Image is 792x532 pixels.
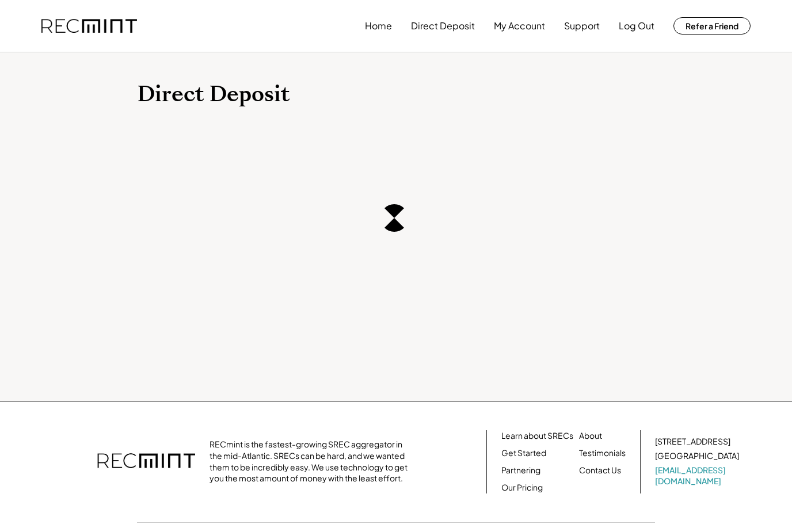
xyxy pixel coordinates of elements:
button: Log Out [619,14,654,37]
button: My Account [494,14,545,37]
button: Support [564,14,600,37]
button: Direct Deposit [411,14,475,37]
img: recmint-logotype%403x.png [41,19,137,33]
div: [GEOGRAPHIC_DATA] [655,450,739,462]
a: [EMAIL_ADDRESS][DOMAIN_NAME] [655,465,741,487]
a: Our Pricing [501,482,543,493]
a: Learn about SRECs [501,430,573,442]
div: [STREET_ADDRESS] [655,436,730,447]
img: recmint-logotype%403x.png [97,442,195,482]
button: Refer a Friend [673,17,751,35]
a: About [579,430,602,442]
div: RECmint is the fastest-growing SREC aggregator in the mid-Atlantic. SRECs can be hard, and we wan... [210,439,414,484]
button: Home [365,14,392,37]
a: Contact Us [579,465,621,476]
a: Get Started [501,447,546,459]
a: Partnering [501,465,540,476]
h1: Direct Deposit [137,81,655,108]
a: Testimonials [579,447,626,459]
